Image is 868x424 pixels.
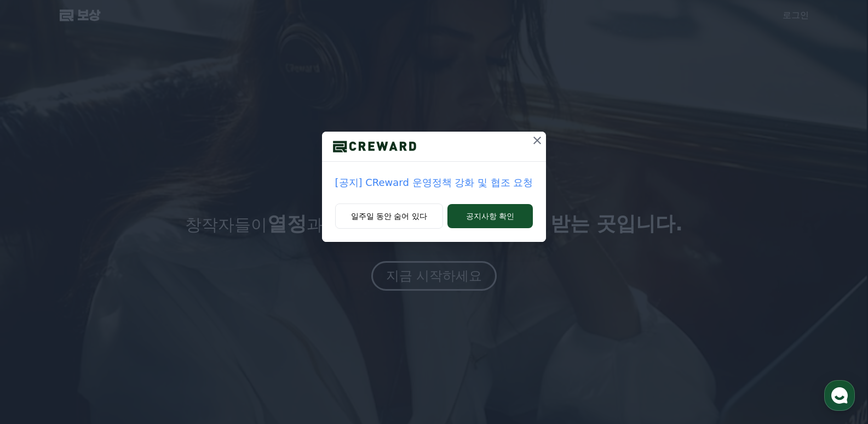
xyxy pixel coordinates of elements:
[466,212,514,221] font: 공지사항 확인
[447,204,533,228] button: 공지사항 확인
[322,138,427,155] img: 심벌 마크
[335,203,443,229] button: 일주일 동안 숨어 있다
[351,212,427,221] font: 일주일 동안 숨어 있다
[335,177,533,188] font: [공지] CReward 운영정책 강화 및 협조 요청
[335,175,533,190] a: [공지] CReward 운영정책 강화 및 협조 요청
